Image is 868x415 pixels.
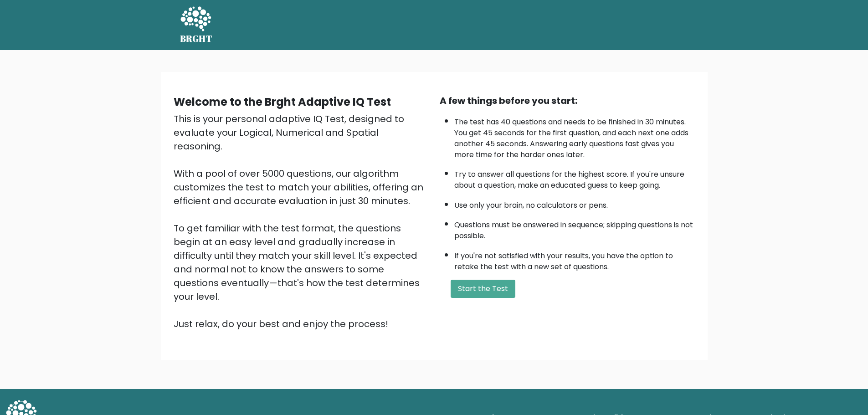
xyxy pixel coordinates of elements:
[174,112,429,331] div: This is your personal adaptive IQ Test, designed to evaluate your Logical, Numerical and Spatial ...
[454,164,695,191] li: Try to answer all questions for the highest score. If you're unsure about a question, make an edu...
[180,33,213,44] h5: BRGHT
[454,246,695,272] li: If you're not satisfied with your results, you have the option to retake the test with a new set ...
[440,94,695,108] div: A few things before you start:
[454,215,695,241] li: Questions must be answered in sequence; skipping questions is not possible.
[454,112,695,160] li: The test has 40 questions and needs to be finished in 30 minutes. You get 45 seconds for the firs...
[451,280,515,298] button: Start the Test
[174,94,391,109] b: Welcome to the Brght Adaptive IQ Test
[180,4,213,46] a: BRGHT
[454,195,695,211] li: Use only your brain, no calculators or pens.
